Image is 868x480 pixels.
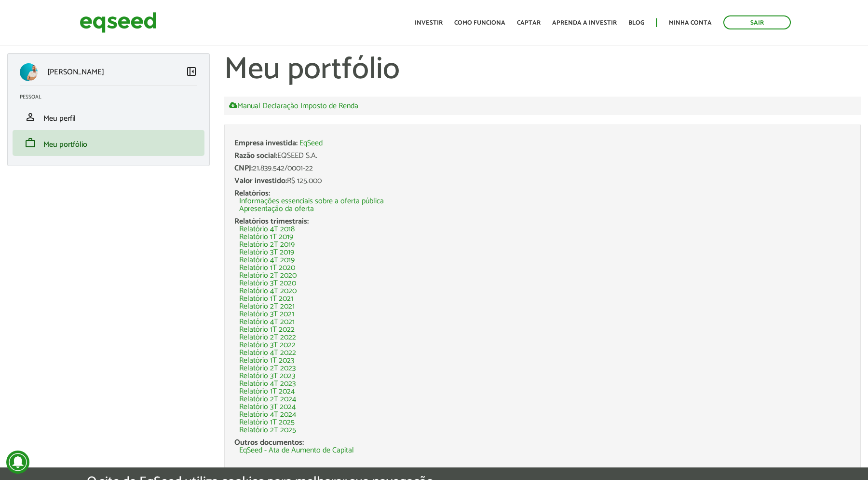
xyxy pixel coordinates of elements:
a: Relatório 3T 2023 [239,372,295,380]
li: Meu portfólio [13,130,204,156]
a: EqSeed [299,140,323,147]
a: Captar [517,20,541,26]
div: EQSEED S.A. [234,152,851,160]
span: Meu portfólio [43,138,87,151]
a: Informações essenciais sobre a oferta pública [239,198,384,205]
a: Relatório 4T 2021 [239,318,295,326]
a: Relatório 4T 2020 [239,287,297,295]
a: personMeu perfil [20,111,197,123]
a: Relatório 2T 2023 [239,365,296,372]
a: Relatório 1T 2024 [239,388,295,395]
img: EqSeed [80,10,157,35]
p: [PERSON_NAME] [47,68,104,77]
span: Razão social: [234,149,277,162]
a: Minha conta [669,20,712,26]
a: Relatório 1T 2021 [239,295,293,303]
a: Blog [628,20,644,26]
a: workMeu portfólio [20,137,197,149]
a: Relatório 3T 2024 [239,403,296,411]
a: Relatório 2T 2021 [239,303,295,311]
a: Apresentação da oferta [239,205,314,213]
span: left_panel_close [186,66,197,77]
a: Relatório 3T 2022 [239,341,296,349]
a: Colapsar menu [186,66,197,79]
h1: Meu portfólio [224,53,861,87]
a: Relatório 1T 2019 [239,233,293,241]
a: Relatório 3T 2021 [239,311,294,318]
a: Relatório 2T 2025 [239,426,296,434]
a: Relatório 4T 2018 [239,226,295,233]
a: Relatório 1T 2023 [239,357,294,365]
a: Relatório 4T 2019 [239,256,295,264]
div: R$ 125.000 [234,177,851,185]
a: Relatório 1T 2025 [239,419,295,426]
span: CNPJ: [234,162,253,175]
a: Relatório 1T 2022 [239,326,295,334]
a: Sair [723,15,791,29]
span: Relatórios: [234,187,270,200]
span: Meu perfil [43,112,76,125]
a: EqSeed - Ata de Aumento de Capital [239,447,354,454]
span: Valor investido: [234,174,287,187]
a: Relatório 2T 2020 [239,272,297,280]
a: Relatório 3T 2020 [239,280,296,287]
a: Manual Declaração Imposto de Renda [229,101,358,110]
a: Relatório 4T 2024 [239,411,296,419]
span: Outros documentos: [234,436,304,449]
a: Relatório 2T 2024 [239,395,296,403]
span: Empresa investida: [234,137,298,150]
h2: Pessoal [20,94,204,100]
li: Meu perfil [13,104,204,130]
span: work [25,137,36,149]
a: Relatório 1T 2020 [239,264,295,272]
span: Relatórios trimestrais: [234,215,309,228]
a: Relatório 2T 2019 [239,241,295,249]
a: Relatório 2T 2022 [239,334,296,341]
div: 21.839.542/0001-22 [234,165,851,172]
a: Investir [415,20,443,26]
a: Como funciona [454,20,505,26]
span: person [25,111,36,123]
a: Aprenda a investir [552,20,617,26]
a: Relatório 3T 2019 [239,249,294,256]
a: Relatório 4T 2023 [239,380,296,388]
a: Relatório 4T 2022 [239,349,296,357]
